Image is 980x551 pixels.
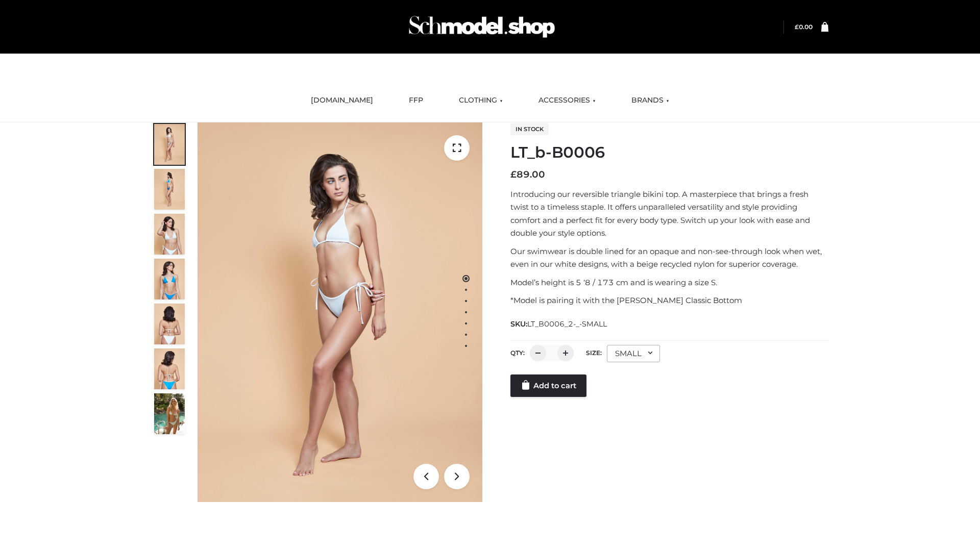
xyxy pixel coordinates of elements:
span: LT_B0006_2-_-SMALL [527,319,607,329]
span: £ [510,169,517,180]
img: ArielClassicBikiniTop_CloudNine_AzureSky_OW114ECO_1 [198,122,482,502]
img: ArielClassicBikiniTop_CloudNine_AzureSky_OW114ECO_2-scaled.jpg [154,169,185,210]
img: Schmodel Admin 964 [405,7,558,47]
a: CLOTHING [451,89,510,112]
img: ArielClassicBikiniTop_CloudNine_AzureSky_OW114ECO_7-scaled.jpg [154,304,185,344]
a: ACCESSORIES [531,89,603,112]
img: ArielClassicBikiniTop_CloudNine_AzureSky_OW114ECO_3-scaled.jpg [154,214,185,255]
a: FFP [401,89,431,112]
p: *Model is pairing it with the [PERSON_NAME] Classic Bottom [510,294,828,307]
span: In stock [510,123,549,135]
bdi: 0.00 [795,23,813,31]
span: £ [795,23,799,31]
p: Introducing our reversible triangle bikini top. A masterpiece that brings a fresh twist to a time... [510,188,828,240]
img: ArielClassicBikiniTop_CloudNine_AzureSky_OW114ECO_1-scaled.jpg [154,124,185,165]
label: Size: [586,349,602,357]
p: Model’s height is 5 ‘8 / 173 cm and is wearing a size S. [510,276,828,289]
label: QTY: [510,349,525,357]
p: Our swimwear is double lined for an opaque and non-see-through look when wet, even in our white d... [510,245,828,271]
a: BRANDS [624,89,677,112]
img: Arieltop_CloudNine_AzureSky2.jpg [154,393,185,434]
img: ArielClassicBikiniTop_CloudNine_AzureSky_OW114ECO_8-scaled.jpg [154,348,185,389]
a: [DOMAIN_NAME] [303,89,381,112]
div: SMALL [607,345,660,362]
h1: LT_b-B0006 [510,143,828,162]
img: ArielClassicBikiniTop_CloudNine_AzureSky_OW114ECO_4-scaled.jpg [154,259,185,299]
a: Add to cart [510,374,586,397]
bdi: 89.00 [510,169,545,180]
span: SKU: [510,318,608,330]
a: £0.00 [795,23,813,31]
